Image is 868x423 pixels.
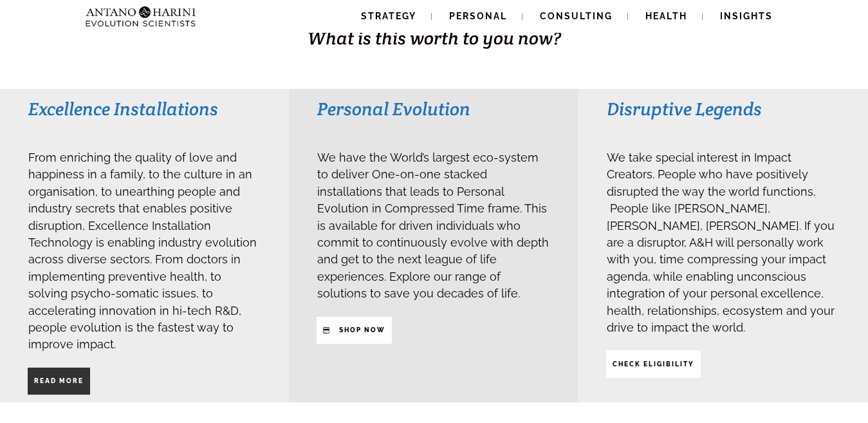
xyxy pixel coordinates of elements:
[317,317,392,344] a: SHop NOW
[34,377,84,384] strong: Read More
[607,97,839,120] h3: Disruptive Legends
[28,151,257,351] span: From enriching the quality of love and happiness in a family, to the culture in an organisation, ...
[361,11,416,21] span: Strategy
[606,350,701,377] a: CHECK ELIGIBILITY
[607,151,835,334] span: We take special interest in Impact Creators. People who have positively disrupted the way the wor...
[317,97,549,120] h3: Personal Evolution
[317,151,549,300] span: We have the World’s largest eco-system to deliver One-on-one stacked installations that leads to ...
[339,326,385,334] strong: SHop NOW
[720,11,773,21] span: Insights
[540,11,613,21] span: Consulting
[613,361,694,368] strong: CHECK ELIGIBILITY
[28,97,261,120] h3: Excellence Installations
[645,11,687,21] span: Health
[308,26,561,50] span: What is this worth to you now?
[449,11,507,21] span: Personal
[28,368,90,395] a: Read More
